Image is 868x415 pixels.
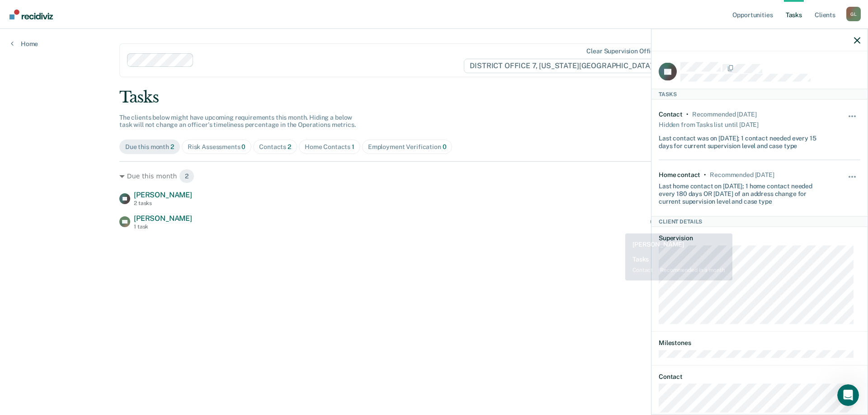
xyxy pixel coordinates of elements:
[659,339,860,347] dt: Milestones
[710,171,774,179] div: Recommended in 2 days
[119,114,356,129] span: The clients below might have upcoming requirements this month. Hiding a below task will not chang...
[134,214,192,223] span: [PERSON_NAME]
[837,384,859,406] iframe: Intercom live chat
[586,47,663,55] div: Clear supervision officers
[9,9,53,19] img: Recidiviz
[305,143,354,151] div: Home Contacts
[188,143,246,151] div: Risk Assessments
[659,118,759,131] div: Hidden from Tasks list until [DATE]
[288,143,291,150] span: 2
[134,200,192,206] div: 2 tasks
[125,143,174,151] div: Due this month
[704,171,706,179] div: •
[651,216,868,227] div: Client Details
[119,169,749,183] div: Due this month
[259,143,291,151] div: Contacts
[686,110,689,118] div: •
[119,88,749,107] div: Tasks
[443,143,447,150] span: 0
[659,234,860,242] dt: Supervision
[651,89,868,99] div: Tasks
[846,7,861,21] div: G L
[659,179,827,205] div: Last home contact on [DATE]; 1 home contact needed every 180 days OR [DATE] of an address change ...
[464,59,665,73] span: DISTRICT OFFICE 7, [US_STATE][GEOGRAPHIC_DATA]
[170,143,174,150] span: 2
[179,169,194,183] span: 2
[241,143,245,150] span: 0
[659,171,700,179] div: Home contact
[650,218,749,226] div: Contact recommended in a month
[659,373,860,380] dt: Contact
[11,40,38,48] a: Home
[368,143,447,151] div: Employment Verification
[134,224,192,230] div: 1 task
[846,7,861,21] button: Profile dropdown button
[134,191,192,199] span: [PERSON_NAME]
[659,131,827,149] div: Last contact was on [DATE]; 1 contact needed every 15 days for current supervision level and case...
[692,110,756,118] div: Recommended in 2 days
[352,143,354,150] span: 1
[659,110,683,118] div: Contact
